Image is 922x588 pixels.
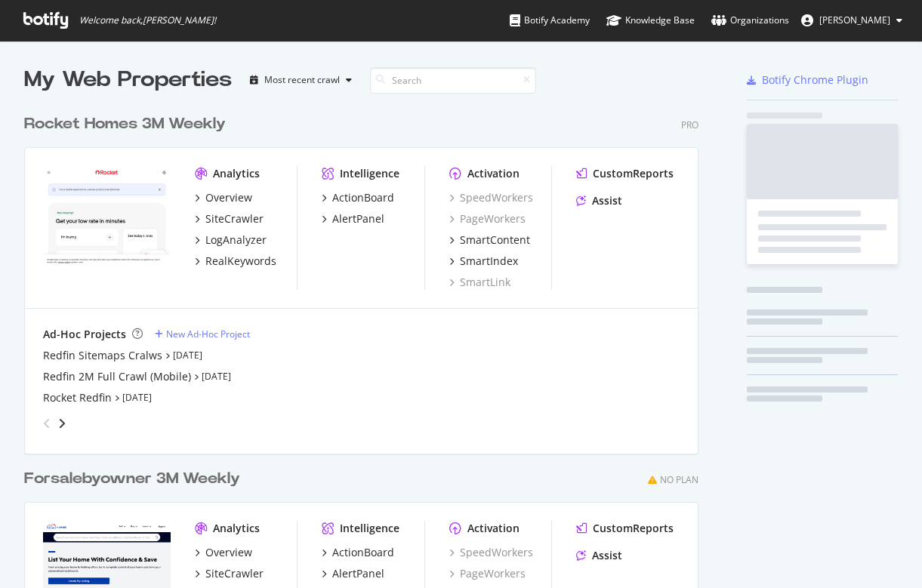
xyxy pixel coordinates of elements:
[322,211,384,226] a: AlertPanel
[460,254,518,269] div: SmartIndex
[467,166,520,181] div: Activation
[819,14,890,26] span: Norma Moras
[205,254,276,269] div: RealKeywords
[213,166,260,181] div: Analytics
[24,468,246,490] a: Forsalebyowner 3M Weekly
[195,190,252,205] a: Overview
[660,473,698,486] div: No Plan
[244,68,358,92] button: Most recent crawl
[195,211,264,226] a: SiteCrawler
[449,232,530,248] a: SmartContent
[195,566,264,581] a: SiteCrawler
[449,545,533,560] a: SpeedWorkers
[370,67,536,94] input: Search
[332,566,384,581] div: AlertPanel
[205,232,267,248] div: LogAnalyzer
[510,13,590,28] div: Botify Academy
[449,254,518,269] a: SmartIndex
[332,211,384,226] div: AlertPanel
[43,166,171,268] img: www.rocket.com
[322,190,394,205] a: ActionBoard
[467,521,520,536] div: Activation
[593,521,674,536] div: CustomReports
[173,349,202,362] a: [DATE]
[79,14,216,26] span: Welcome back, [PERSON_NAME] !
[205,545,252,560] div: Overview
[332,545,394,560] div: ActionBoard
[340,521,399,536] div: Intelligence
[43,348,162,363] a: Redfin Sitemaps Cralws
[24,113,232,135] a: Rocket Homes 3M Weekly
[340,166,399,181] div: Intelligence
[460,232,530,248] div: SmartContent
[264,75,340,85] div: Most recent crawl
[332,190,394,205] div: ActionBoard
[592,548,622,563] div: Assist
[449,190,533,205] a: SpeedWorkers
[24,113,226,135] div: Rocket Homes 3M Weekly
[43,369,191,384] a: Redfin 2M Full Crawl (Mobile)
[449,275,510,290] a: SmartLink
[711,13,789,28] div: Organizations
[747,72,868,88] a: Botify Chrome Plugin
[37,411,57,436] div: angle-left
[43,327,126,342] div: Ad-Hoc Projects
[762,72,868,88] div: Botify Chrome Plugin
[195,254,276,269] a: RealKeywords
[322,545,394,560] a: ActionBoard
[57,416,67,431] div: angle-right
[205,190,252,205] div: Overview
[593,166,674,181] div: CustomReports
[205,566,264,581] div: SiteCrawler
[205,211,264,226] div: SiteCrawler
[166,328,250,340] div: New Ad-Hoc Project
[681,119,698,131] div: Pro
[789,8,914,32] button: [PERSON_NAME]
[24,65,232,95] div: My Web Properties
[576,193,622,208] a: Assist
[576,521,674,536] a: CustomReports
[195,545,252,560] a: Overview
[213,521,260,536] div: Analytics
[202,370,231,383] a: [DATE]
[122,391,152,404] a: [DATE]
[24,468,240,490] div: Forsalebyowner 3M Weekly
[576,548,622,563] a: Assist
[155,328,250,340] a: New Ad-Hoc Project
[43,390,112,405] a: Rocket Redfin
[606,13,695,28] div: Knowledge Base
[576,166,674,181] a: CustomReports
[449,566,526,581] a: PageWorkers
[322,566,384,581] a: AlertPanel
[592,193,622,208] div: Assist
[195,232,267,248] a: LogAnalyzer
[449,211,526,226] a: PageWorkers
